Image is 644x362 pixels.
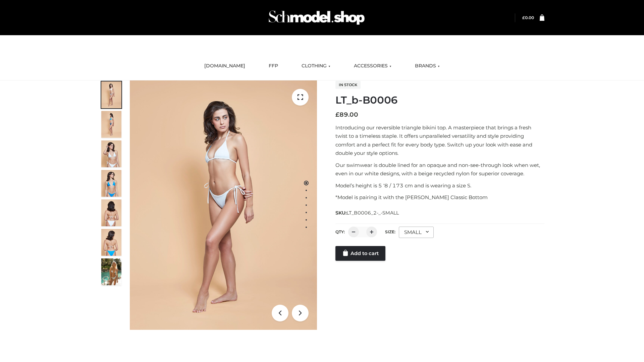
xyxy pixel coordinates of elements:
a: [DOMAIN_NAME] [199,59,250,73]
a: £0.00 [522,15,534,20]
label: Size: [385,229,395,234]
span: £ [522,15,525,20]
span: LT_B0006_2-_-SMALL [346,210,399,216]
a: FFP [264,59,283,73]
label: QTY: [335,229,345,234]
div: SMALL [399,227,434,238]
img: ArielClassicBikiniTop_CloudNine_AzureSky_OW114ECO_4-scaled.jpg [101,170,121,197]
p: Model’s height is 5 ‘8 / 173 cm and is wearing a size S. [335,181,544,190]
a: CLOTHING [297,59,335,73]
img: Schmodel Admin 964 [266,4,367,31]
a: Add to cart [335,246,385,261]
img: ArielClassicBikiniTop_CloudNine_AzureSky_OW114ECO_1 [130,80,317,330]
img: ArielClassicBikiniTop_CloudNine_AzureSky_OW114ECO_7-scaled.jpg [101,199,121,226]
a: BRANDS [410,59,445,73]
img: Arieltop_CloudNine_AzureSky2.jpg [101,258,121,285]
img: ArielClassicBikiniTop_CloudNine_AzureSky_OW114ECO_2-scaled.jpg [101,111,121,138]
bdi: 0.00 [522,15,534,20]
h1: LT_b-B0006 [335,94,544,106]
p: Our swimwear is double lined for an opaque and non-see-through look when wet, even in our white d... [335,161,544,178]
p: *Model is pairing it with the [PERSON_NAME] Classic Bottom [335,193,544,202]
span: SKU: [335,209,399,217]
img: ArielClassicBikiniTop_CloudNine_AzureSky_OW114ECO_3-scaled.jpg [101,140,121,167]
a: ACCESSORIES [349,59,396,73]
img: ArielClassicBikiniTop_CloudNine_AzureSky_OW114ECO_1-scaled.jpg [101,81,121,108]
img: ArielClassicBikiniTop_CloudNine_AzureSky_OW114ECO_8-scaled.jpg [101,229,121,256]
span: In stock [335,81,361,89]
span: £ [335,111,339,118]
bdi: 89.00 [335,111,358,118]
p: Introducing our reversible triangle bikini top. A masterpiece that brings a fresh twist to a time... [335,123,544,158]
